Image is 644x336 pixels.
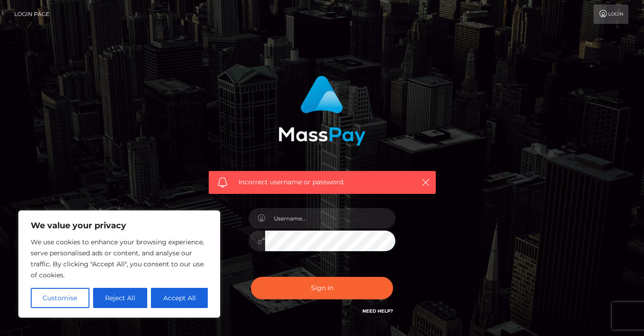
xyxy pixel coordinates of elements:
div: We value your privacy [18,210,220,318]
input: Username... [265,208,395,229]
button: Customise [31,288,89,308]
a: Login [594,5,628,24]
button: Accept All [151,288,208,308]
a: Need Help? [362,308,393,314]
p: We use cookies to enhance your browsing experience, serve personalised ads or content, and analys... [31,237,208,281]
button: Reject All [93,288,148,308]
p: We value your privacy [31,220,208,231]
img: MassPay Login [278,76,366,146]
button: Sign in [251,277,393,299]
span: Incorrect username or password. [239,177,406,187]
a: Login Page [14,5,50,24]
